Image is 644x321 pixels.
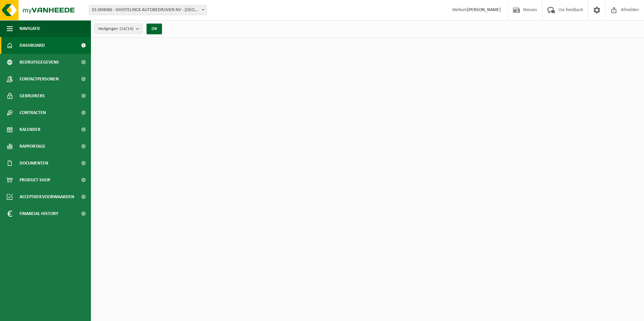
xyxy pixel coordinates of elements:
span: 01-004066 - GHISTELINCK AUTOBEDRIJVEN NV - WAREGEM [89,5,206,15]
span: Dashboard [20,37,45,54]
span: Documenten [20,155,48,172]
span: Navigatie [20,20,40,37]
span: Acceptatievoorwaarden [20,188,74,205]
span: Kalender [20,121,40,138]
span: Product Shop [20,172,50,188]
span: Financial History [20,205,58,222]
span: Rapportage [20,138,45,155]
count: (14/14) [120,27,133,31]
span: Contactpersonen [20,71,59,87]
span: Contracten [20,104,46,121]
span: Gebruikers [20,87,45,104]
span: Vestigingen [98,24,133,34]
button: OK [147,24,162,34]
button: Vestigingen(14/14) [94,24,142,34]
strong: [PERSON_NAME] [467,7,501,12]
span: Bedrijfsgegevens [20,54,59,71]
